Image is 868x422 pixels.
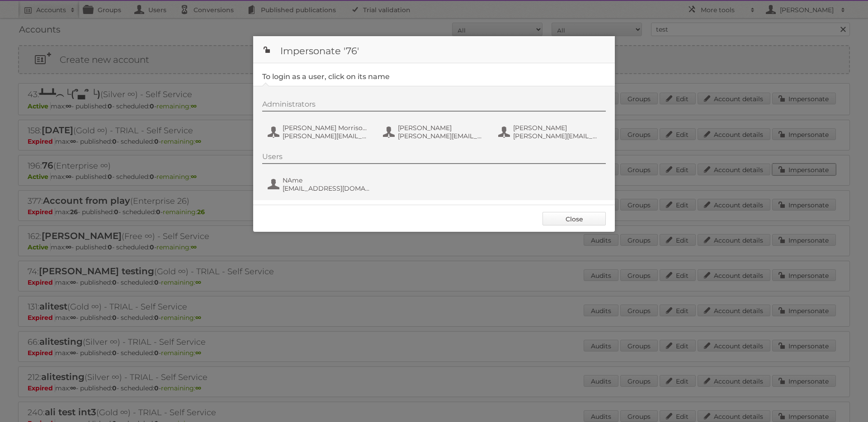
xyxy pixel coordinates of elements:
span: [PERSON_NAME] Morrisonju7hy5gtfrdeswqa`swdefrgthvy trg ytrgv [283,124,370,132]
a: Close [542,212,606,225]
span: [PERSON_NAME] [398,124,486,132]
span: [PERSON_NAME][EMAIL_ADDRESS][DOMAIN_NAME] [283,132,370,140]
div: Administrators [262,100,606,112]
button: [PERSON_NAME] Morrisonju7hy5gtfrdeswqa`swdefrgthvy trg ytrgv [PERSON_NAME][EMAIL_ADDRESS][DOMAIN_... [267,123,373,141]
span: [PERSON_NAME][EMAIL_ADDRESS][DOMAIN_NAME] [513,132,601,140]
div: Users [262,152,606,164]
button: [PERSON_NAME] [PERSON_NAME][EMAIL_ADDRESS][DOMAIN_NAME] [382,123,488,141]
span: [PERSON_NAME][EMAIL_ADDRESS][DOMAIN_NAME] [398,132,486,140]
span: [PERSON_NAME] [513,124,601,132]
h1: Impersonate '76' [253,36,615,63]
button: NAme [EMAIL_ADDRESS][DOMAIN_NAME] [267,175,373,193]
span: NAme [283,176,370,184]
button: [PERSON_NAME] [PERSON_NAME][EMAIL_ADDRESS][DOMAIN_NAME] [497,123,604,141]
span: [EMAIL_ADDRESS][DOMAIN_NAME] [283,184,370,192]
legend: To login as a user, click on its name [262,72,390,81]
